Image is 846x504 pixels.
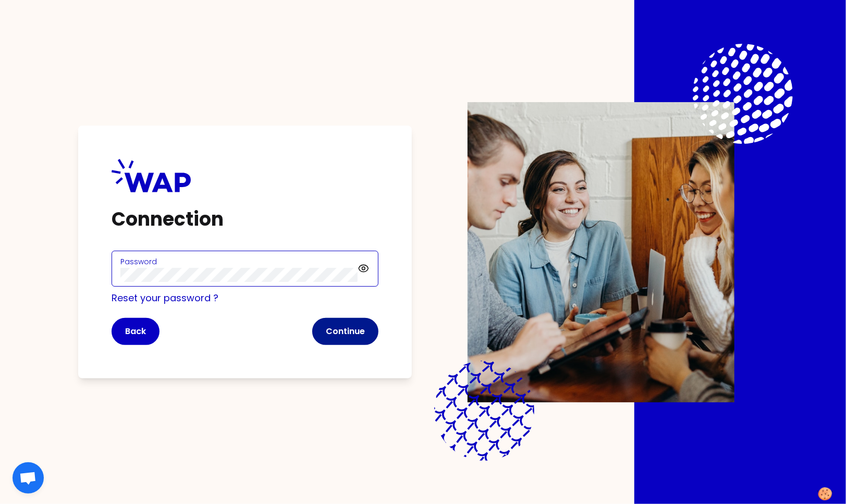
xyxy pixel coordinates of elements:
[312,318,378,345] button: Continue
[468,102,734,402] img: Description
[112,318,160,345] button: Back
[120,256,157,267] label: Password
[112,291,218,304] a: Reset your password ?
[13,462,44,494] div: Ouvrir le chat
[112,209,378,230] h1: Connection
